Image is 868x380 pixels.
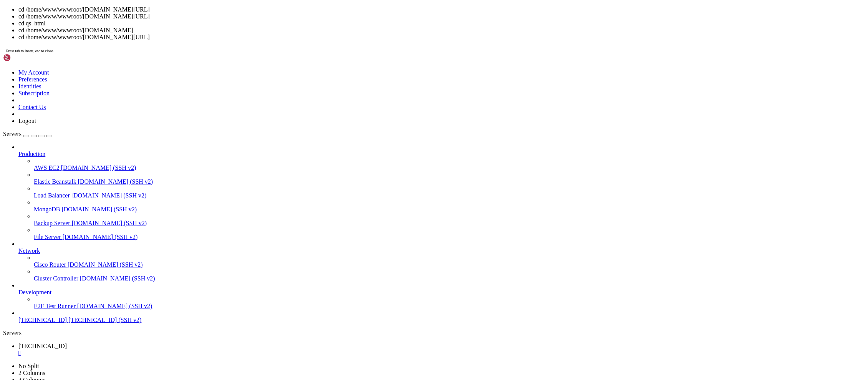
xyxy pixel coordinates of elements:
a: My Account [18,69,49,76]
a: Identities [18,83,41,90]
li: Cluster Controller [DOMAIN_NAME] (SSH v2) [34,268,865,282]
li: Cisco Router [DOMAIN_NAME] (SSH v2) [34,254,865,268]
a: Subscription [18,90,50,96]
a: Cluster Controller [DOMAIN_NAME] (SSH v2) [34,275,865,282]
x-row: Message from syslogd@104-250-130-146 at [DATE] 07:39:40 ... [3,68,768,75]
x-row: Message from syslogd@104-250-130-146 at [DATE] 07:45:08 ... [3,127,768,134]
x-row: kernel:[Hardware Error]: Corrected error, no action required. [3,114,768,121]
span: Press tab to insert, esc to close. [6,49,54,53]
x-row: Message from syslogd@104-250-130-146 at [DATE] 07:45:08 ... [3,147,768,153]
a: 2 Columns [18,370,45,376]
x-row: ln -s /home/www/wwwroot/[DOMAIN_NAME][URL] tag_id [3,284,768,290]
span: [DOMAIN_NAME] (SSH v2) [77,303,152,309]
a: AWS EC2 [DOMAIN_NAME] (SSH v2) [34,164,865,171]
a: Load Balancer [DOMAIN_NAME] (SSH v2) [34,192,865,199]
span: Network [18,247,40,254]
li: MongoDB [DOMAIN_NAME] (SSH v2) [34,199,865,213]
x-row: [root@104-250-130-146 ~]# cd /home/www/wwwroot/[DOMAIN_NAME][URL] [3,238,768,245]
li: [TECHNICAL_ID] [TECHNICAL_ID] (SSH v2) [18,310,865,324]
a: Elastic Beanstalk [DOMAIN_NAME] (SSH v2) [34,178,865,185]
a: Preferences [18,76,47,83]
x-row: Message from syslogd@104-250-130-146 at [DATE] 07:45:08 ... [3,108,768,114]
x-row: kernel:[Hardware Error]: CPU:0 (17:31:0) MC18_STATUS[Over|CE|MiscV|AddrV|-|-|SyndV|CECC|-|-|-]: 0... [3,16,768,23]
li: E2E Test Runner [DOMAIN_NAME] (SSH v2) [34,296,865,310]
x-row: kernel:[Hardware Error]: Error Addr: 0x000000073ba1be40 [3,36,768,42]
li: Elastic Beanstalk [DOMAIN_NAME] (SSH v2) [34,171,865,185]
x-row: [root@104-250-130-146 qs_html]# ln -s /www/wwwroot/jieqi/files/article/image img [3,245,768,251]
x-row: kernel:[Hardware Error]: IPID: 0x0000009600150f00, Syndrome: 0xbd3f80000a800200 [3,173,768,179]
span: Cisco Router [34,261,66,268]
x-row: Message from syslogd@104-250-130-146 at [DATE] 07:39:40 ... [3,29,768,36]
a: Servers [3,131,52,137]
span: [TECHNICAL_ID] [18,343,67,349]
a: Development [18,289,865,296]
a: E2E Test Runner [DOMAIN_NAME] (SSH v2) [34,303,865,310]
x-row: kernel:[Hardware Error]: IPID: 0x0000009600150f00, Syndrome: 0xbd3f80000a800200 [3,55,768,62]
span: File Server [34,234,61,240]
span: [TECHNICAL_ID] (SSH v2) [68,317,141,323]
li: Backup Server [DOMAIN_NAME] (SSH v2) [34,213,865,227]
x-row: Message from syslogd@104-250-130-146 at [DATE] 07:39:40 ... [3,49,768,55]
li: Development [18,282,865,310]
span: Load Balancer [34,192,70,199]
x-row: kernel:[Hardware Error]: Unified Memory Controller Ext. Error Code: 0 [3,192,768,199]
span: [DOMAIN_NAME] (SSH v2) [68,261,143,268]
a:  [18,350,865,357]
x-row: [root@104-250-130-146 ~]# cd [3,323,768,330]
div: (29, 49) [97,323,100,330]
x-row: kernel:[Hardware Error]: Unified Memory Controller Ext. Error Code: 0 [3,75,768,81]
x-row: [root@104-250-130-146 qs_html]# cd\ [3,310,768,317]
span: Cluster Controller [34,275,78,282]
span: [DOMAIN_NAME] (SSH v2) [61,164,136,171]
li: cd qs_html [18,20,865,27]
a: No Split [18,363,39,369]
x-row: > [3,232,768,238]
span: Servers [3,131,22,137]
span: E2E Test Runner [34,303,76,309]
span: [DOMAIN_NAME] (SSH v2) [63,234,138,240]
span: [DOMAIN_NAME] (SSH v2) [72,220,147,226]
img: Shellngn [3,54,47,61]
li: cd /home/www/wwwroot/[DOMAIN_NAME][URL] [18,34,865,41]
span: [TECHNICAL_ID] [18,317,67,323]
x-row: Message from syslogd@104-250-130-146 at [DATE] 07:45:08 ... [3,186,768,192]
a: File Server [DOMAIN_NAME] (SSH v2) [34,234,865,241]
x-row: kernel:[Hardware Error]: Error Addr: 0x000000073ba1be40 [3,153,768,160]
a: Backup Server [DOMAIN_NAME] (SSH v2) [34,220,865,227]
x-row: Message from syslogd@104-250-130-146 at [DATE] 07:45:08 ... [3,206,768,212]
a: [TECHNICAL_ID] [TECHNICAL_ID] (SSH v2) [18,317,865,324]
a: Cisco Router [DOMAIN_NAME] (SSH v2) [34,261,865,268]
x-row: Message from syslogd@104-250-130-146 at [DATE] 07:45:08 ... [3,166,768,173]
span: Elastic Beanstalk [34,178,76,185]
x-row: ^C [3,219,768,225]
span: [DOMAIN_NAME] (SSH v2) [78,178,153,185]
span: MongoDB [34,206,60,212]
li: AWS EC2 [DOMAIN_NAME] (SSH v2) [34,158,865,171]
span: Development [18,289,51,295]
div: Servers [3,330,865,337]
span: [DOMAIN_NAME] (SSH v2) [71,192,147,199]
x-row: kernel:[Hardware Error]: cache level: L3/GEN, [GEOGRAPHIC_DATA]: GEN, mem-tx: RD [3,95,768,101]
li: Production [18,144,865,241]
span: AWS EC2 [34,164,60,171]
li: Network [18,241,865,282]
x-row: kernel:[Hardware Error]: CPU:0 (17:31:0) MC18_STATUS[Over|CE|MiscV|AddrV|-|-|SyndV|CECC|-|-|-]: 0... [3,134,768,140]
x-row: ln -s /home/www/wwwroot/[DOMAIN_NAME][URL] tag [3,271,768,277]
span: Backup Server [34,220,70,226]
x-row: Message from syslogd@104-250-130-146 at [DATE] 07:39:40 ... [3,88,768,95]
span: Production [18,151,45,157]
li: cd /home/www/wwwroot/[DOMAIN_NAME][URL] [18,6,865,13]
a: Production [18,151,865,158]
x-row: ln -s /www/wwwroot/jieqi/files/article/txt qs_txt [3,297,768,304]
a: Logout [18,118,36,124]
a: MongoDB [DOMAIN_NAME] (SSH v2) [34,206,865,213]
x-row: [root@104-250-130-146 qs_html]# cd\ [3,225,768,232]
span: [DOMAIN_NAME] (SSH v2) [80,275,155,282]
li: cd /home/www/wwwroot/[DOMAIN_NAME][URL] [18,13,865,20]
x-row: Message from syslogd@104-250-130-146 at [DATE] 07:39:40 ... [3,10,768,16]
a: 104.250.130.146 [18,343,865,357]
li: File Server [DOMAIN_NAME] (SSH v2) [34,227,865,241]
a: Network [18,247,865,254]
x-row: > [3,317,768,323]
